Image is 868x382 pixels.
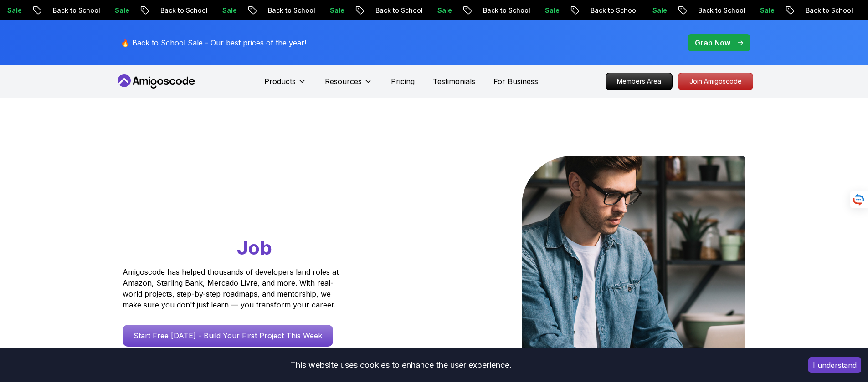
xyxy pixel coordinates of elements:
p: Back to School [681,6,743,15]
a: Testimonials [433,76,475,87]
p: Back to School [789,6,851,15]
p: 🔥 Back to School Sale - Our best prices of the year! [121,37,306,48]
p: Sale [636,6,665,15]
a: Members Area [606,73,673,90]
p: Sale [205,6,235,15]
p: Sale [743,6,772,15]
a: Pricing [391,76,415,87]
p: Sale [421,6,450,15]
p: Back to School [466,6,528,15]
a: Start Free [DATE] - Build Your First Project This Week [123,325,333,347]
p: Join Amigoscode [678,73,753,90]
button: Resources [325,76,373,94]
a: Join Amigoscode [678,73,753,90]
h1: Go From Learning to Hired: Master Java, Spring Boot & Cloud Skills That Get You the [123,156,374,261]
p: Resources [325,76,362,87]
p: Members Area [606,73,672,90]
p: Grab Now [695,37,730,48]
p: Sale [313,6,342,15]
p: Sale [528,6,557,15]
p: Products [264,76,296,87]
p: Back to School [36,6,98,15]
button: Accept cookies [808,357,861,373]
p: Sale [98,6,127,15]
a: For Business [493,76,538,87]
button: Products [264,76,307,94]
p: Back to School [251,6,313,15]
div: This website uses cookies to enhance the user experience. [7,355,795,375]
p: Back to School [574,6,636,15]
p: Back to School [359,6,421,15]
span: Job [237,236,272,259]
p: Back to School [144,6,205,15]
p: Amigoscode has helped thousands of developers land roles at Amazon, Starling Bank, Mercado Livre,... [123,266,341,310]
